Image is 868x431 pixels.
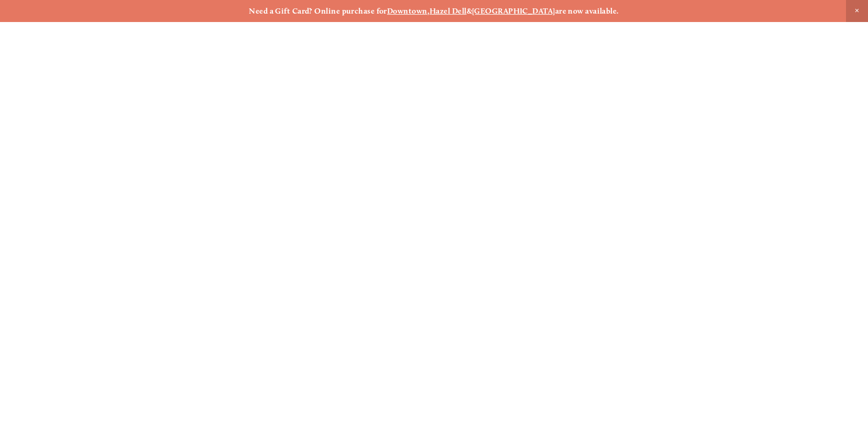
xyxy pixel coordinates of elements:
[472,6,555,16] a: [GEOGRAPHIC_DATA]
[387,6,427,16] a: Downtown
[249,6,387,16] strong: Need a Gift Card? Online purchase for
[427,6,430,16] strong: ,
[467,6,472,16] strong: &
[555,6,619,16] strong: are now available.
[430,6,467,16] a: Hazel Dell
